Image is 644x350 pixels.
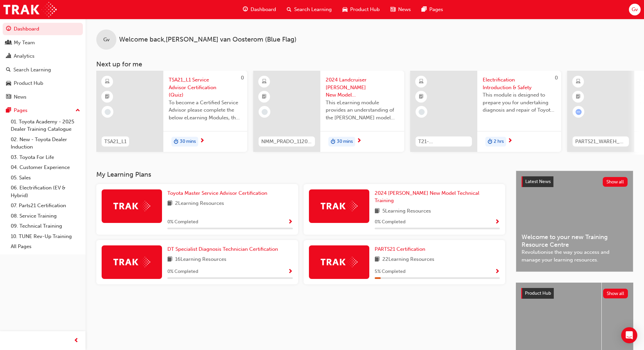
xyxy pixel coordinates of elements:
a: 01. Toyota Academy - 2025 Dealer Training Catalogue [8,117,83,134]
img: Trak [113,257,150,267]
a: NMM_PRADO_112024_MODULE_12024 Landcruiser [PERSON_NAME] New Model Mechanisms - Model Outline 1Thi... [253,71,404,152]
img: Trak [321,201,358,211]
a: 03. Toyota For Life [8,152,83,163]
span: learningRecordVerb_NONE-icon [262,109,268,115]
span: learningResourceType_ELEARNING-icon [419,77,424,86]
span: TSA21_L1 Service Advisor Certification (Quiz) [169,76,242,99]
span: duration-icon [488,137,492,146]
img: Trak [113,201,150,211]
span: 2024 [PERSON_NAME] New Model Technical Training [375,190,479,204]
button: Pages [3,104,83,117]
a: 02. New - Toyota Dealer Induction [8,134,83,152]
span: next-icon [200,138,205,144]
div: Product Hub [14,79,43,87]
span: 5 Learning Resources [382,207,431,216]
a: 06. Electrification (EV & Hybrid) [8,183,83,200]
h3: My Learning Plans [96,171,505,178]
div: Open Intercom Messenger [621,327,637,343]
a: search-iconSearch Learning [281,3,337,16]
img: Trak [3,2,57,17]
span: 0 [241,75,244,81]
a: My Team [3,37,83,49]
span: book-icon [167,199,172,208]
a: car-iconProduct Hub [337,3,385,16]
span: news-icon [390,5,395,14]
span: Show Progress [495,219,500,225]
span: pages-icon [422,5,427,14]
span: Product Hub [350,6,380,13]
span: search-icon [6,67,11,73]
span: booktick-icon [419,93,424,101]
div: Pages [14,107,28,114]
a: 0T21-FOD_HVIS_PREREQElectrification Introduction & SafetyThis module is designed to prepare you f... [410,71,561,152]
span: 2 Learning Resources [175,199,224,208]
span: learningRecordVerb_NONE-icon [105,109,111,115]
button: Show Progress [495,218,500,226]
span: booktick-icon [576,93,581,101]
span: next-icon [507,138,513,144]
span: learningResourceType_ELEARNING-icon [576,77,581,86]
span: chart-icon [6,53,11,59]
span: book-icon [167,255,172,264]
span: 5 % Completed [375,268,406,276]
span: Gv [632,6,638,13]
span: book-icon [375,207,380,216]
span: car-icon [342,5,347,14]
span: 2024 Landcruiser [PERSON_NAME] New Model Mechanisms - Model Outline 1 [326,76,399,99]
span: Search Learning [294,6,332,13]
h3: Next up for me [86,60,644,68]
span: next-icon [357,138,362,144]
a: Analytics [3,50,83,62]
button: Show all [603,177,628,187]
div: News [14,93,26,101]
a: 05. Sales [8,173,83,183]
button: Show Progress [288,218,293,226]
span: duration-icon [174,137,178,146]
span: Show Progress [288,269,293,275]
a: Product HubShow all [521,288,628,299]
span: Show Progress [495,269,500,275]
span: 22 Learning Resources [382,255,434,264]
span: Gv [103,36,110,44]
a: 09. Technical Training [8,221,83,231]
a: 04. Customer Experience [8,162,83,173]
button: Show all [603,289,628,298]
a: 2024 [PERSON_NAME] New Model Technical Training [375,189,500,205]
a: news-iconNews [385,3,416,16]
span: Welcome to your new Training Resource Centre [522,233,628,248]
span: learningRecordVerb_NONE-icon [419,109,425,115]
span: prev-icon [74,337,79,345]
span: booktick-icon [105,93,110,101]
span: Product Hub [525,290,551,296]
span: TSA21_L1 [104,138,126,145]
a: News [3,91,83,103]
a: Dashboard [3,23,83,35]
span: PARTS21_WAREH_N1021_EL [575,138,626,145]
a: 0TSA21_L1TSA21_L1 Service Advisor Certification (Quiz)To become a Certified Service Advisor pleas... [96,71,247,152]
a: 07. Parts21 Certification [8,200,83,211]
span: guage-icon [6,26,11,32]
a: Latest NewsShow all [522,176,628,187]
button: Gv [629,4,641,15]
span: 30 mins [180,138,196,145]
span: News [398,6,411,13]
span: Revolutionise the way you access and manage your learning resources. [522,248,628,264]
span: 0 % Completed [167,218,198,226]
div: Search Learning [13,66,51,74]
span: To become a Certified Service Advisor please complete the below eLearning Modules, the Service Ad... [169,99,242,122]
span: 16 Learning Resources [175,255,226,264]
a: 10. TUNE Rev-Up Training [8,231,83,242]
a: pages-iconPages [416,3,448,16]
span: NMM_PRADO_112024_MODULE_1 [261,138,312,145]
span: learningRecordVerb_ATTEMPT-icon [576,109,582,115]
span: learningResourceType_ELEARNING-icon [105,77,110,86]
span: Welcome back , [PERSON_NAME] van Oosterom (Blue Flag) [119,36,297,44]
span: duration-icon [331,137,335,146]
span: Show Progress [288,219,293,225]
a: Search Learning [3,64,83,76]
span: learningResourceType_ELEARNING-icon [262,77,267,86]
span: Dashboard [251,6,276,13]
a: 08. Service Training [8,211,83,221]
